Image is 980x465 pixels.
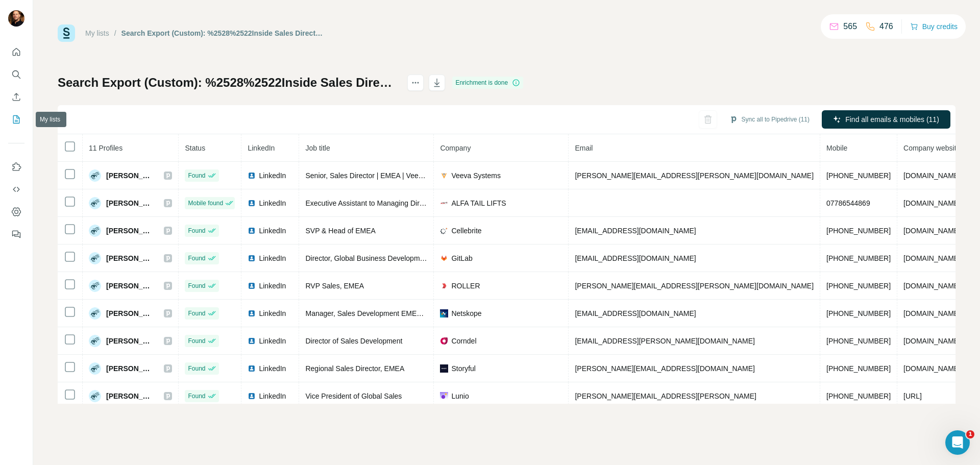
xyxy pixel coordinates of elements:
[248,364,256,373] img: LinkedIn logo
[8,110,24,129] button: My lists
[440,337,448,345] img: company-logo
[106,226,154,236] span: [PERSON_NAME]
[440,392,448,400] img: company-logo
[8,43,24,61] button: Quick start
[903,392,922,400] span: [URL]
[452,77,523,89] div: Enrichment is done
[826,172,891,180] span: [PHONE_NUMBER]
[106,363,154,374] span: [PERSON_NAME]
[188,171,205,180] span: Found
[259,198,286,208] span: LinkedIn
[89,197,101,209] img: Avatar
[440,172,448,180] img: company-logo
[114,28,116,38] li: /
[440,309,448,317] img: company-logo
[903,282,961,290] span: [DOMAIN_NAME]
[248,199,256,207] img: LinkedIn logo
[451,253,472,263] span: GitLab
[8,225,24,243] button: Feedback
[248,227,256,235] img: LinkedIn logo
[826,337,891,345] span: [PHONE_NUMBER]
[106,281,154,291] span: [PERSON_NAME]
[826,144,847,152] span: Mobile
[248,337,256,345] img: LinkedIn logo
[248,144,275,152] span: LinkedIn
[305,282,364,290] span: RVP Sales, EMEA
[440,227,448,235] img: company-logo
[903,172,961,180] span: [DOMAIN_NAME]
[451,281,480,291] span: ROLLER
[89,362,101,375] img: Avatar
[826,199,870,207] span: 07786544869
[910,19,958,34] button: Buy credits
[879,20,893,33] p: 476
[188,364,205,373] span: Found
[8,203,24,221] button: Dashboard
[575,364,754,373] span: [PERSON_NAME][EMAIL_ADDRESS][DOMAIN_NAME]
[248,309,256,317] img: LinkedIn logo
[826,282,891,290] span: [PHONE_NUMBER]
[903,254,961,262] span: [DOMAIN_NAME]
[575,282,814,290] span: [PERSON_NAME][EMAIL_ADDRESS][PERSON_NAME][DOMAIN_NAME]
[451,363,475,374] span: Storyful
[89,280,101,292] img: Avatar
[575,254,696,262] span: [EMAIL_ADDRESS][DOMAIN_NAME]
[451,308,481,319] span: Netskope
[826,364,891,373] span: [PHONE_NUMBER]
[89,169,101,182] img: Avatar
[575,337,754,345] span: [EMAIL_ADDRESS][PERSON_NAME][DOMAIN_NAME]
[89,335,101,347] img: Avatar
[575,144,593,152] span: Email
[305,364,404,373] span: Regional Sales Director, EMEA
[106,336,154,346] span: [PERSON_NAME]
[89,252,101,264] img: Avatar
[259,391,286,401] span: LinkedIn
[305,172,449,180] span: Senior, Sales Director | EMEA | Veeva Basics
[305,199,435,207] span: Executive Assistant to Managing Director
[305,392,402,400] span: Vice President of Global Sales
[8,180,24,199] button: Use Surfe API
[845,114,939,125] span: Find all emails & mobiles (11)
[248,392,256,400] img: LinkedIn logo
[575,172,814,180] span: [PERSON_NAME][EMAIL_ADDRESS][PERSON_NAME][DOMAIN_NAME]
[248,254,256,262] img: LinkedIn logo
[903,227,961,235] span: [DOMAIN_NAME]
[305,144,330,152] span: Job title
[722,112,817,127] button: Sync all to Pipedrive (11)
[188,199,223,208] span: Mobile found
[822,110,950,129] button: Find all emails & mobiles (11)
[440,199,448,207] img: company-logo
[188,254,205,263] span: Found
[826,392,891,400] span: [PHONE_NUMBER]
[305,227,375,235] span: SVP & Head of EMEA
[305,254,430,262] span: Director, Global Business Development
[106,170,154,181] span: [PERSON_NAME]
[440,254,448,262] img: company-logo
[188,281,205,290] span: Found
[440,364,448,373] img: company-logo
[58,25,75,42] img: Surfe Logo
[259,253,286,263] span: LinkedIn
[945,430,970,455] iframe: Intercom live chat
[903,144,960,152] span: Company website
[903,309,961,317] span: [DOMAIN_NAME]
[451,198,506,208] span: ALFA TAIL LIFTS
[451,391,469,401] span: Lunio
[451,170,501,181] span: Veeva Systems
[259,170,286,181] span: LinkedIn
[826,227,891,235] span: [PHONE_NUMBER]
[8,65,24,84] button: Search
[440,282,448,290] img: company-logo
[106,253,154,263] span: [PERSON_NAME]
[966,430,974,438] span: 1
[903,364,961,373] span: [DOMAIN_NAME]
[259,226,286,236] span: LinkedIn
[185,144,205,152] span: Status
[407,75,424,91] button: actions
[8,158,24,176] button: Use Surfe on LinkedIn
[575,309,696,317] span: [EMAIL_ADDRESS][DOMAIN_NAME]
[903,199,961,207] span: [DOMAIN_NAME]
[89,390,101,402] img: Avatar
[58,75,398,91] h1: Search Export (Custom): %2528%2522Inside Sales Director%2522 OR %2522Director of Inside Sales%252...
[575,227,696,235] span: [EMAIL_ADDRESS][DOMAIN_NAME]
